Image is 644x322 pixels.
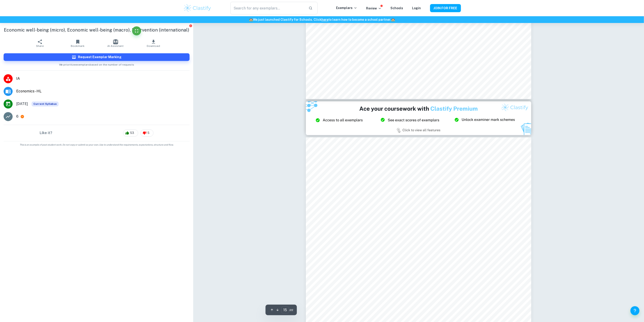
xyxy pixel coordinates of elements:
[4,53,190,61] button: Request Exemplar Marking
[16,101,28,107] span: [DATE]
[391,6,403,10] a: Schools
[97,37,135,50] button: AI Assistant
[16,114,18,119] p: 6
[412,6,421,10] a: Login
[16,76,190,81] span: IA
[123,129,138,137] div: 53
[16,89,190,94] span: Economics - HL
[59,61,134,67] span: We prioritize exemplars based on the number of requests
[59,37,97,50] button: Bookmark
[36,44,44,48] span: Share
[32,101,59,106] div: This exemplar is based on the current syllabus. Feel free to refer to it for inspiration/ideas wh...
[140,129,154,137] div: 5
[78,55,121,59] h6: Request Exemplar Marking
[135,37,172,50] button: Download
[249,18,253,21] span: 🏫
[183,4,212,13] img: Clastify logo
[2,143,191,146] span: This is an example of past student work. Do not copy or submit as your own. Use to understand the...
[128,131,137,135] span: 53
[108,44,124,48] span: AI Assistant
[4,27,190,33] h1: Economic well-being (micro), Economic well-being (macro), Intervention (international)
[32,101,59,106] span: Current Syllabus
[189,24,192,27] button: Report issue
[71,44,85,48] span: Bookmark
[306,101,531,135] img: Ad
[336,5,357,10] p: Exemplars
[630,306,639,315] button: Help and Feedback
[40,130,53,136] h6: Like it?
[321,18,328,21] a: here
[21,37,59,50] button: Share
[132,26,141,35] button: Fullscreen
[289,308,293,312] span: / 22
[391,18,395,21] span: 🏫
[1,17,643,22] h6: We just launched Clastify for Schools. Click to learn how to become a school partner.
[230,2,305,14] input: Search for any exemplars...
[145,131,152,135] span: 5
[147,44,160,48] span: Download
[366,6,382,11] p: Review
[113,39,118,44] img: AI Assistant
[430,4,461,12] button: JOIN FOR FREE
